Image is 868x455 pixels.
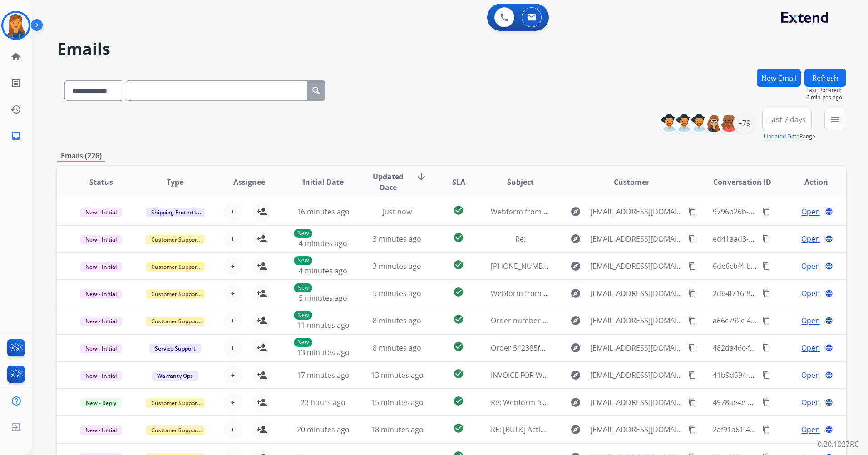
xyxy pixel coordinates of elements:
[801,397,820,408] span: Open
[297,347,350,357] span: 13 minutes ago
[297,370,350,380] span: 17 minutes ago
[491,207,696,217] span: Webform from [EMAIL_ADDRESS][DOMAIN_NAME] on [DATE]
[762,262,770,270] mat-icon: content_copy
[256,397,267,408] mat-icon: person_add
[688,317,696,325] mat-icon: content_copy
[297,207,350,217] span: 16 minutes ago
[762,344,770,352] mat-icon: content_copy
[224,339,242,357] button: +
[301,397,345,407] span: 23 hours ago
[256,315,267,326] mat-icon: person_add
[224,312,242,330] button: +
[146,317,205,326] span: Customer Support
[590,315,683,326] span: [EMAIL_ADDRESS][DOMAIN_NAME]
[231,370,235,381] span: +
[80,262,122,272] span: New - Initial
[256,342,267,353] mat-icon: person_add
[688,425,696,434] mat-icon: content_copy
[416,171,427,182] mat-icon: arrow_downward
[80,208,122,217] span: New - Initial
[231,342,235,353] span: +
[713,397,849,407] span: 4978ae4e-bd99-4278-8f4f-f024535d5a4b
[373,234,421,244] span: 3 minutes ago
[368,171,409,193] span: Updated Date
[806,87,846,94] span: Last Updated:
[224,230,242,248] button: +
[818,439,859,450] p: 0.20.1027RC
[371,397,424,407] span: 15 minutes ago
[299,266,347,276] span: 4 minutes ago
[713,370,850,380] span: 41b9d594-0193-49d2-9f0f-54360ce95978
[590,261,683,272] span: [EMAIL_ADDRESS][DOMAIN_NAME]
[825,371,833,379] mat-icon: language
[453,259,464,270] mat-icon: check_circle
[762,208,770,216] mat-icon: content_copy
[491,397,709,407] span: Re: Webform from [EMAIL_ADDRESS][DOMAIN_NAME] on [DATE]
[231,288,235,299] span: +
[256,261,267,272] mat-icon: person_add
[762,317,770,325] mat-icon: content_copy
[231,397,235,408] span: +
[570,261,581,272] mat-icon: explore
[57,40,846,58] h2: Emails
[825,317,833,325] mat-icon: language
[294,256,312,265] p: New
[590,342,683,353] span: [EMAIL_ADDRESS][DOMAIN_NAME]
[224,203,242,221] button: +
[453,232,464,243] mat-icon: check_circle
[590,370,683,381] span: [EMAIL_ADDRESS][DOMAIN_NAME]
[713,343,851,353] span: 482da46c-f17a-40ab-ac12-0e21c8b70c7d
[491,316,617,326] span: Order number CPX252402001891536
[801,288,820,299] span: Open
[80,425,122,435] span: New - Initial
[256,424,267,435] mat-icon: person_add
[383,207,412,217] span: Just now
[762,235,770,243] mat-icon: content_copy
[570,233,581,244] mat-icon: explore
[371,425,424,435] span: 18 minutes ago
[733,112,755,134] div: +79
[373,261,421,271] span: 3 minutes ago
[515,234,526,244] span: Re:
[452,177,465,188] span: SLA
[757,69,801,87] button: New Email
[762,371,770,379] mat-icon: content_copy
[453,341,464,352] mat-icon: check_circle
[146,425,205,435] span: Customer Support
[688,371,696,379] mat-icon: content_copy
[570,288,581,299] mat-icon: explore
[231,206,235,217] span: +
[570,397,581,408] mat-icon: explore
[256,288,267,299] mat-icon: person_add
[570,206,581,217] mat-icon: explore
[688,208,696,216] mat-icon: content_copy
[10,130,21,141] mat-icon: inbox
[570,424,581,435] mat-icon: explore
[801,424,820,435] span: Open
[688,289,696,297] mat-icon: content_copy
[804,69,846,87] button: Refresh
[825,235,833,243] mat-icon: language
[152,371,198,381] span: Warranty Ops
[491,261,554,271] span: [PHONE_NUMBER]
[224,420,242,439] button: +
[801,315,820,326] span: Open
[146,398,205,408] span: Customer Support
[688,262,696,270] mat-icon: content_copy
[231,261,235,272] span: +
[167,177,183,188] span: Type
[713,316,849,326] span: a66c792c-4ec5-4fe9-a0da-c13b90ee44c2
[373,343,421,353] span: 8 minutes ago
[453,287,464,297] mat-icon: check_circle
[491,370,789,380] span: INVOICE FOR WARRANTY CLAIM; [PERSON_NAME] [ thread::c-Dol1JNAimxhgrU8h0qqzk:: ]
[806,94,846,101] span: 6 minutes ago
[825,289,833,297] mat-icon: language
[762,109,812,130] button: Last 7 days
[825,344,833,352] mat-icon: language
[713,177,771,188] span: Conversation ID
[713,288,850,298] span: 2d64f716-8081-4eac-b8d0-6a57122694fa
[507,177,534,188] span: Subject
[825,262,833,270] mat-icon: language
[830,114,841,125] mat-icon: menu
[146,208,208,217] span: Shipping Protection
